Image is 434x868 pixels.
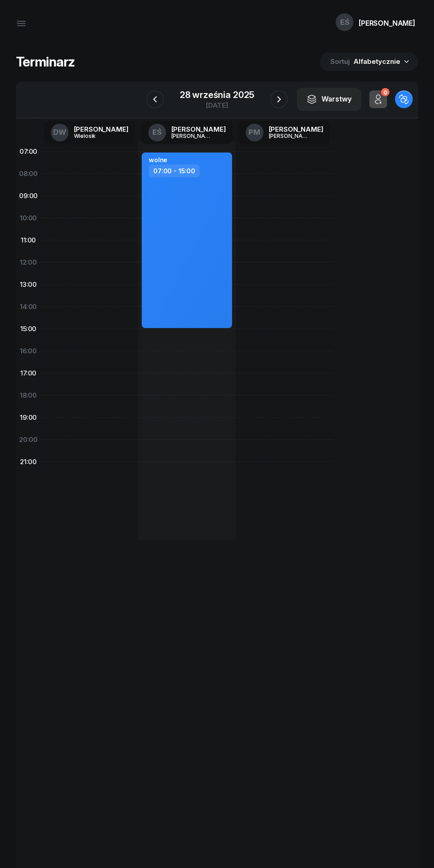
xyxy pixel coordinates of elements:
[141,121,233,144] a: EŚ[PERSON_NAME][PERSON_NAME]
[16,451,41,473] div: 21:00
[16,340,41,362] div: 16:00
[16,207,41,229] div: 10:00
[180,102,254,109] div: [DATE]
[369,90,387,108] button: 0
[16,141,41,163] div: 07:00
[171,126,226,133] div: [PERSON_NAME]
[16,163,41,185] div: 08:00
[16,407,41,429] div: 19:00
[16,384,41,407] div: 18:00
[16,229,41,251] div: 11:00
[74,133,116,139] div: Wielosik
[16,251,41,274] div: 12:00
[16,318,41,340] div: 15:00
[44,121,136,144] a: DW[PERSON_NAME]Wielosik
[149,164,200,177] div: 07:00 - 15:00
[16,54,75,70] h1: Terminarz
[16,429,41,451] div: 20:00
[16,274,41,296] div: 13:00
[320,52,418,71] button: Sortuj Alfabetycznie
[353,57,400,66] span: Alfabetycznie
[53,129,66,136] span: DW
[16,362,41,384] div: 17:00
[239,121,330,144] a: PM[PERSON_NAME][PERSON_NAME]
[297,88,361,111] button: Warstwy
[306,94,352,105] div: Warstwy
[248,129,260,136] span: PM
[180,90,254,99] div: 28 września 2025
[171,133,214,139] div: [PERSON_NAME]
[16,296,41,318] div: 14:00
[359,20,415,27] div: [PERSON_NAME]
[74,126,128,133] div: [PERSON_NAME]
[381,88,389,97] div: 0
[340,19,349,26] span: EŚ
[269,126,323,133] div: [PERSON_NAME]
[16,185,41,207] div: 09:00
[152,129,162,136] span: EŚ
[269,133,311,139] div: [PERSON_NAME]
[330,56,352,67] span: Sortuj
[149,156,167,164] div: wolne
